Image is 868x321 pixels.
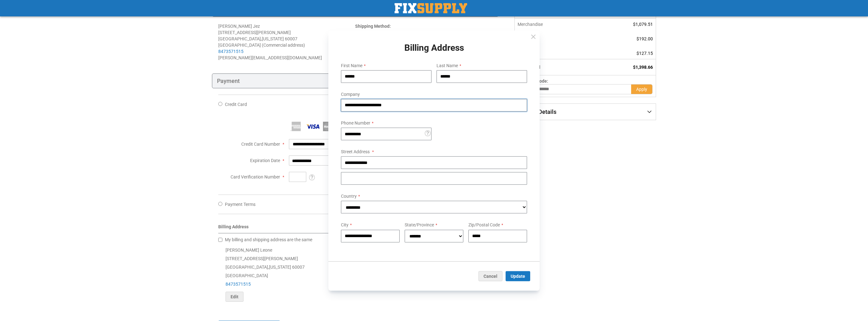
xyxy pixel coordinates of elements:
[212,73,499,89] div: Payment
[636,51,653,56] span: $127.15
[518,39,589,45] span: Freight
[341,222,349,227] span: City
[323,122,337,131] img: MasterCard
[218,23,355,61] address: [PERSON_NAME] Jez [STREET_ADDRESS][PERSON_NAME] [GEOGRAPHIC_DATA] , 60007 [GEOGRAPHIC_DATA] (Comm...
[395,3,467,13] img: Fix Industrial Supply
[395,3,467,13] a: store logo
[468,222,500,227] span: Zip/Postal Code
[631,84,653,94] button: Apply
[636,87,647,92] span: Apply
[341,149,370,154] span: Street Address
[306,122,320,131] img: Visa
[355,24,391,29] strong: :
[231,174,280,179] span: Card Verification Number
[633,22,653,27] span: $1,079.51
[218,246,492,302] div: [PERSON_NAME] Leone [STREET_ADDRESS][PERSON_NAME] [GEOGRAPHIC_DATA] , 60007 [GEOGRAPHIC_DATA]
[336,43,532,53] h1: Billing Address
[225,237,312,242] span: My billing and shipping address are the same
[289,122,303,131] img: American Express
[405,222,434,227] span: State/Province
[341,120,370,125] span: Phone Number
[341,194,357,199] span: Country
[225,202,255,207] span: Payment Terms
[636,36,653,41] span: $192.00
[506,271,530,281] button: Update
[514,48,592,59] th: Tax
[226,292,243,302] button: Edit
[633,65,653,70] span: $1,398.66
[225,102,247,107] span: Credit Card
[269,265,291,270] span: [US_STATE]
[241,142,280,147] span: Credit Card Number
[218,49,243,54] a: 8473571515
[511,273,525,278] span: Update
[484,273,497,278] span: Cancel
[226,282,251,287] a: 8473571515
[218,55,322,60] span: [PERSON_NAME][EMAIL_ADDRESS][DOMAIN_NAME]
[478,271,502,281] button: Cancel
[355,24,390,29] span: Shipping Method
[341,92,360,97] span: Company
[218,224,492,233] div: Billing Address
[250,158,280,163] span: Expiration Date
[262,36,284,41] span: [US_STATE]
[437,63,458,68] span: Last Name
[341,63,362,68] span: First Name
[231,294,238,299] span: Edit
[514,19,592,30] th: Merchandise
